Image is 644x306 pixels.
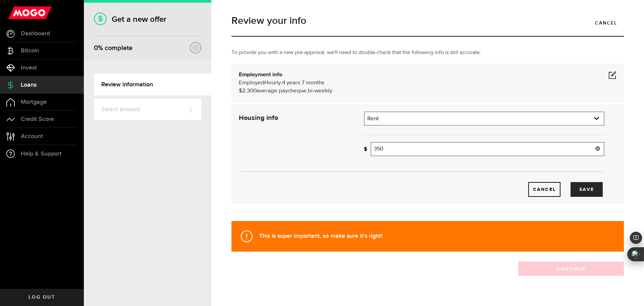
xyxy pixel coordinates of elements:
span: Credit Score [21,116,54,122]
strong: This is super important, so make sure it's right! [259,232,382,239]
h1: Get a new offer [94,14,201,24]
a: Cancel [528,182,560,197]
span: average paycheque, [257,88,308,94]
span: Employed [239,80,264,86]
span: Hourly [264,80,281,86]
span: $2,300 [239,88,257,94]
span: Loans [21,82,37,88]
button: Continue [518,262,624,276]
span: Log out [29,295,55,300]
a: Select amount [94,99,201,120]
span: 0 [94,44,98,52]
button: Save [571,182,603,197]
p: To provide you with a new pre-approval, we'll need to double-check that the following info is sti... [231,49,624,57]
strong: Housing info [239,115,278,121]
span: 4 years 7 months [282,80,324,86]
span: , [281,80,282,86]
span: Account [21,133,43,139]
span: Mortgage [21,99,47,105]
span: Invest [21,65,37,71]
a: expand select [365,112,604,125]
b: Employment info [239,72,282,78]
div: % complete [94,42,132,54]
button: Open LiveChat chat widget [5,3,25,23]
span: Help & Support [21,151,62,157]
span: Bitcoin [21,48,39,54]
span: Dashboard [21,31,50,37]
a: Cancel [588,16,624,30]
span: bi-weekly [308,88,332,94]
h1: Review your info [231,16,624,26]
a: Review information [94,74,211,95]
